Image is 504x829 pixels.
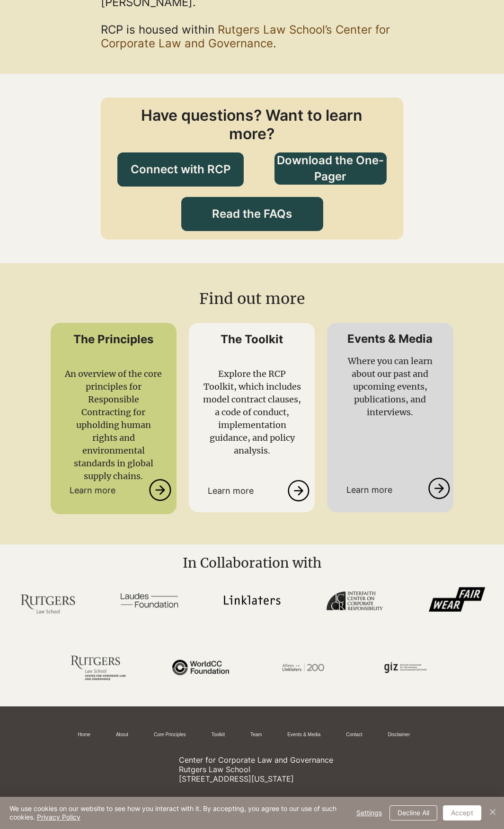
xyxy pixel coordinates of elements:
a: Connect with RCP [117,152,243,187]
a: Toolkit [212,731,225,739]
a: Contact [346,731,362,739]
span: In Collaboration with [183,554,321,571]
span: The Principles [73,332,153,346]
span: implementation guidance, and policy analysis. [210,419,295,456]
span: Find out more​ [199,289,305,308]
img: rutgers_law_logo_edited.jpg [5,571,90,629]
a: . [273,36,276,50]
button: Accept [443,805,481,820]
a: Read the FAQs [181,197,323,231]
img: linklaters_logo_edited.jpg [209,571,295,629]
span: The Toolkit [221,332,283,346]
nav: Site [71,728,429,742]
a: Events & Media [347,332,433,346]
img: giz_logo.png [363,639,448,696]
img: ICCR_logo_edited.jpg [311,571,397,629]
span: Connect with RCP [131,161,230,178]
img: rutgers_corp_law_edited.jpg [56,639,141,696]
a: Events & Media [287,731,320,739]
p: Rutgers Law School [179,765,363,774]
p: Center for Corporate Law and Governance [179,755,363,765]
span: a code of conduct, [215,407,289,418]
span: An overview of the core principles for Responsible Contracting for upholding human rights and env... [65,368,162,481]
span: Have questions? Want to learn more? [141,106,363,143]
img: world_cc_edited.jpg [158,639,244,696]
span: RCP is housed within [101,23,214,36]
img: allens_links_logo.png [260,639,346,696]
img: fairwear_logo_edited.jpg [414,571,499,629]
img: v2 New RCP logo cream.png [71,755,117,816]
button: Decline All [389,805,437,820]
a: Team [250,731,262,739]
a: Privacy Policy [37,813,80,821]
p: [STREET_ADDRESS][US_STATE] [179,774,363,784]
span: model contract clauses, [203,394,301,405]
img: Close [487,806,498,818]
a: Disclaimer [388,731,410,739]
a: Core Principles [154,731,186,739]
a: About [116,731,128,739]
button: Close [487,804,498,821]
span: Explore the RCP Toolkit, which includes [203,368,301,392]
span: Where you can learn about our past and upcoming events, publications, and interviews. [348,356,433,418]
a: Download the One-Pager [274,152,387,184]
span: We use cookies on our website to see how you interact with it. By accepting, you agree to our use... [9,804,345,821]
span: Settings [356,806,382,820]
img: laudes_logo_edited.jpg [107,571,193,629]
span: Read the FAQs [212,206,292,222]
a: Rutgers Law School’s Center for Corporate Law and Governance [101,23,390,50]
a: Home [78,731,90,739]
